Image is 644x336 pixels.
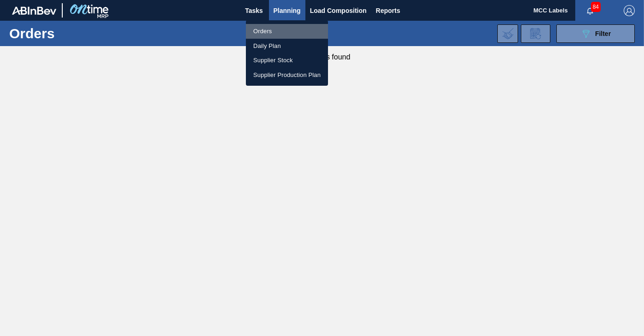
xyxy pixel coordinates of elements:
[246,68,328,83] a: Supplier Production Plan
[246,39,328,53] a: Daily Plan
[246,24,328,39] a: Orders
[246,53,328,68] a: Supplier Stock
